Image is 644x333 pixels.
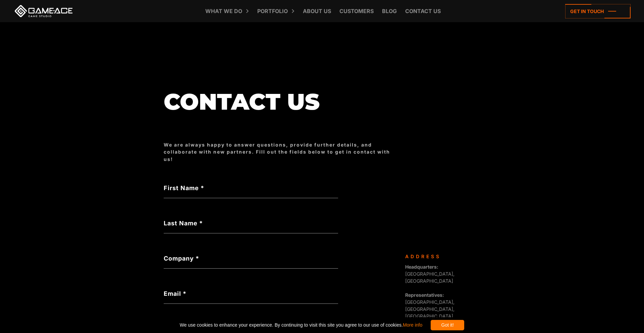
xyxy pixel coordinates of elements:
[405,264,454,284] span: [GEOGRAPHIC_DATA], [GEOGRAPHIC_DATA]
[164,90,398,114] h1: Contact us
[565,4,631,18] a: Get in touch
[403,322,422,328] a: More info
[431,320,464,330] div: Got it!
[405,264,438,270] strong: Headquarters:
[164,219,338,228] label: Last Name *
[164,141,398,163] div: We are always happy to answer questions, provide further details, and collaborate with new partne...
[405,253,476,260] div: Address
[405,292,444,298] strong: Representatives:
[164,254,338,263] label: Company *
[405,292,454,326] span: [GEOGRAPHIC_DATA], [GEOGRAPHIC_DATA], [GEOGRAPHIC_DATA], [GEOGRAPHIC_DATA]
[164,183,338,192] label: First Name *
[180,320,422,330] span: We use cookies to enhance your experience. By continuing to visit this site you agree to our use ...
[164,289,338,298] label: Email *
